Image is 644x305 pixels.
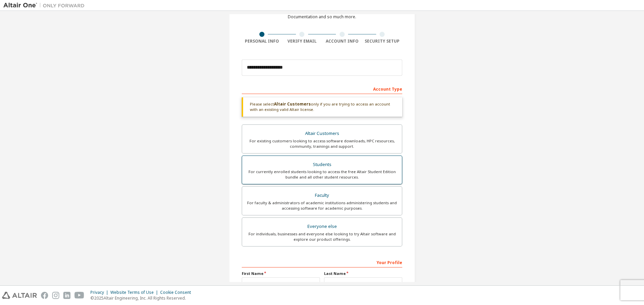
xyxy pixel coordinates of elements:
[63,292,70,299] img: linkedin.svg
[274,101,311,107] b: Altair Customers
[160,290,195,295] div: Cookie Consent
[324,271,402,276] label: Last Name
[110,290,160,295] div: Website Terms of Use
[52,292,59,299] img: instagram.svg
[242,257,402,267] div: Your Profile
[246,231,398,242] div: For individuals, businesses and everyone else looking to try Altair software and explore our prod...
[246,191,398,200] div: Faculty
[242,83,402,94] div: Account Type
[282,39,322,44] div: Verify Email
[90,295,195,301] p: © 2025 Altair Engineering, Inc. All Rights Reserved.
[246,129,398,138] div: Altair Customers
[3,2,88,9] img: Altair One
[246,138,398,149] div: For existing customers looking to access software downloads, HPC resources, community, trainings ...
[242,39,282,44] div: Personal Info
[362,39,403,44] div: Security Setup
[322,39,362,44] div: Account Info
[41,292,48,299] img: facebook.svg
[275,9,369,20] div: For Free Trials, Licenses, Downloads, Learning & Documentation and so much more.
[242,97,402,117] div: Please select only if you are trying to access an account with an existing valid Altair license.
[246,160,398,169] div: Students
[74,292,84,299] img: youtube.svg
[2,292,37,299] img: altair_logo.svg
[90,290,110,295] div: Privacy
[246,222,398,231] div: Everyone else
[246,169,398,180] div: For currently enrolled students looking to access the free Altair Student Edition bundle and all ...
[242,271,320,276] label: First Name
[246,200,398,211] div: For faculty & administrators of academic institutions administering students and accessing softwa...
